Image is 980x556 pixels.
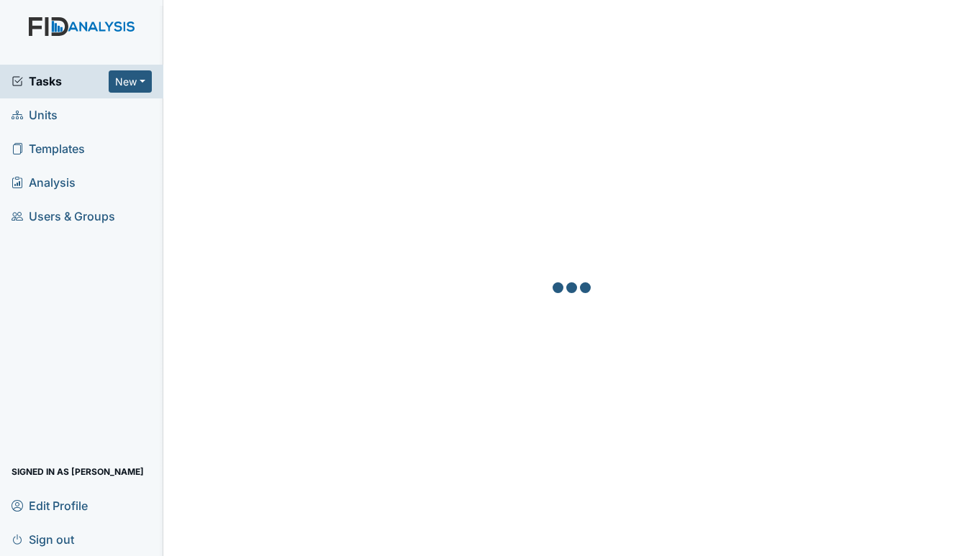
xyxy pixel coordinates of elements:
button: New [109,70,152,93]
span: Signed in as [PERSON_NAME] [12,460,144,483]
a: Tasks [12,73,109,90]
span: Templates [12,138,85,160]
span: Units [12,104,58,126]
span: Analysis [12,172,76,194]
span: Sign out [12,528,74,550]
span: Edit Profile [12,494,88,516]
span: Users & Groups [12,205,115,228]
